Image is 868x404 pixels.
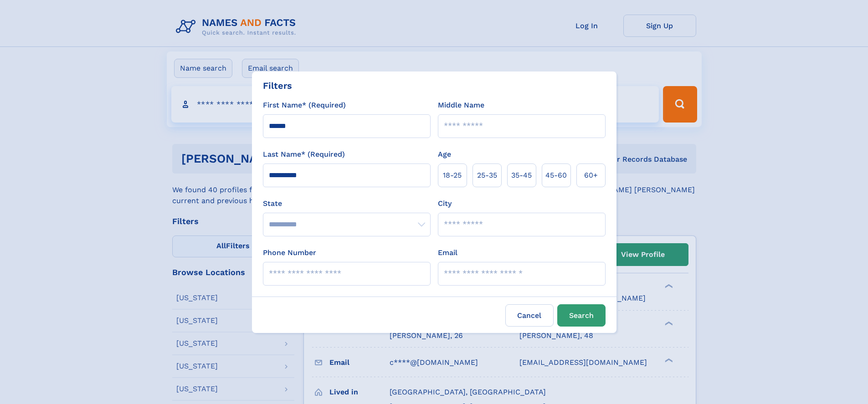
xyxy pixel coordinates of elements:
[438,100,484,111] label: Middle Name
[557,304,606,327] button: Search
[263,79,292,92] div: Filters
[505,304,554,327] label: Cancel
[438,149,451,160] label: Age
[443,170,462,181] span: 18‑25
[477,170,497,181] span: 25‑35
[438,198,452,209] label: City
[438,247,457,258] label: Email
[263,100,346,111] label: First Name* (Required)
[545,170,567,181] span: 45‑60
[263,149,345,160] label: Last Name* (Required)
[511,170,532,181] span: 35‑45
[584,170,598,181] span: 60+
[263,247,316,258] label: Phone Number
[263,198,431,209] label: State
